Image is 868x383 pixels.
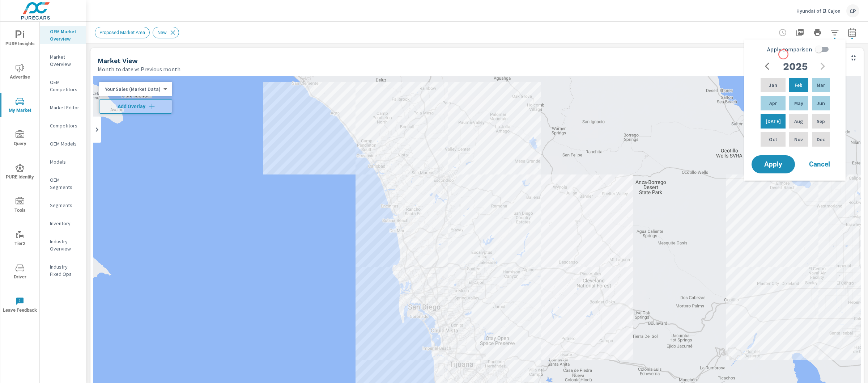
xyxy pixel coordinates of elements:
[40,261,86,279] div: Industry Fixed Ops
[50,122,80,129] p: Competitors
[40,156,86,167] div: Models
[3,297,37,315] span: Leave Feedback
[40,26,86,44] div: OEM Market Overview
[846,4,859,17] div: CP
[0,22,39,321] div: nav menu
[50,202,80,209] p: Segments
[817,100,825,107] p: Jun
[40,218,86,229] div: Inventory
[3,264,37,281] span: Driver
[40,200,86,211] div: Segments
[3,30,37,48] span: PURE Insights
[50,176,80,191] p: OEM Segments
[3,64,37,81] span: Advertise
[752,155,795,173] button: Apply
[99,86,166,93] div: Your Sales (Market Data)
[50,238,80,252] p: Industry Overview
[50,53,80,68] p: Market Overview
[99,99,172,114] button: Add Overlay
[50,104,80,111] p: Market Editor
[3,164,37,181] span: PURE Identity
[98,57,138,64] h5: Market View
[794,136,803,143] p: Nov
[50,140,80,147] p: OEM Models
[783,60,808,73] h2: 2025
[769,100,777,107] p: Apr
[795,81,803,89] p: Feb
[95,30,149,35] span: Proposed Market Area
[817,81,825,89] p: Mar
[817,136,825,143] p: Dec
[3,230,37,248] span: Tier2
[40,51,86,70] div: Market Overview
[845,25,859,40] button: Select Date Range
[153,27,179,38] div: New
[794,100,803,107] p: May
[102,103,169,110] span: Add Overlay
[40,77,86,95] div: OEM Competitors
[50,263,80,278] p: Industry Fixed Ops
[796,8,841,14] p: Hyundai of El Cajon
[767,45,812,54] span: Apply comparison
[40,120,86,131] div: Competitors
[3,130,37,148] span: Query
[50,220,80,227] p: Inventory
[40,138,86,149] div: OEM Models
[759,161,788,168] span: Apply
[793,25,807,40] button: "Export Report to PDF"
[817,118,825,125] p: Sep
[98,65,180,73] p: Month to date vs Previous month
[40,102,86,113] div: Market Editor
[794,118,803,125] p: Aug
[769,81,777,89] p: Jan
[798,155,841,173] button: Cancel
[40,236,86,254] div: Industry Overview
[153,30,171,35] span: New
[769,136,777,143] p: Oct
[40,174,86,193] div: OEM Segments
[766,118,781,125] p: [DATE]
[50,158,80,165] p: Models
[50,79,80,93] p: OEM Competitors
[3,97,37,115] span: My Market
[3,197,37,215] span: Tools
[805,161,834,168] span: Cancel
[105,86,161,92] p: Your Sales (Market Data)
[50,28,80,42] p: OEM Market Overview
